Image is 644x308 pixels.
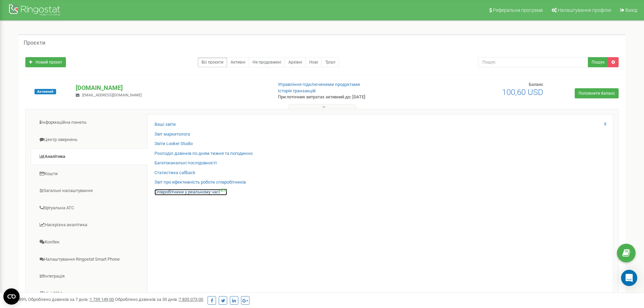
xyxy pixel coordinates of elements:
[154,141,193,147] a: Звіти Looker Studio
[575,88,619,98] a: Поповнити баланс
[220,189,227,192] sup: NEW
[306,57,322,67] a: Нові
[198,57,227,67] a: Всі проєкти
[154,189,227,195] a: Співробітники у реальному часіNEW
[278,88,316,93] a: Історія транзакцій
[31,148,148,165] a: Аналiтика
[179,297,203,302] u: 7 835 073,00
[278,82,360,87] a: Управління підключеними продуктами
[502,88,543,97] span: 100,60 USD
[249,57,285,67] a: Не продовжені
[31,166,148,182] a: Кошти
[558,7,611,13] span: Налаштування профілю
[227,57,249,67] a: Активні
[31,251,148,268] a: Налаштування Ringostat Smart Phone
[24,40,45,46] h5: Проєкти
[278,94,419,100] p: При поточних витратах активний до: [DATE]
[31,268,148,285] a: Інтеграція
[478,57,588,67] input: Пошук
[31,217,148,233] a: Наскрізна аналітика
[28,297,114,302] span: Оброблено дзвінків за 7 днів :
[154,170,195,176] a: Статистика callback
[493,7,543,13] span: Реферальна програма
[154,160,217,166] a: Багатоканальні послідовності
[154,179,246,186] a: Звіт про ефективність роботи співробітників
[34,89,56,94] span: Активний
[31,114,148,131] a: Інформаційна панель
[3,288,20,305] button: Open CMP widget
[31,234,148,251] a: Колбек
[90,297,114,302] u: 1 739 149,00
[154,131,190,138] a: Звіт маркетолога
[76,84,267,92] p: [DOMAIN_NAME]
[621,270,637,286] div: Open Intercom Messenger
[588,57,608,67] button: Пошук
[529,82,543,87] span: Баланс
[31,132,148,148] a: Центр звернень
[321,57,339,67] a: Тріал
[31,183,148,199] a: Загальні налаштування
[31,200,148,216] a: Віртуальна АТС
[31,285,148,302] a: Mini CRM
[115,297,203,302] span: Оброблено дзвінків за 30 днів :
[82,93,142,97] span: [EMAIL_ADDRESS][DOMAIN_NAME]
[154,121,176,128] a: Ваші звіти
[154,150,253,157] a: Розподіл дзвінків по дням тижня та погодинно
[604,121,606,127] a: X
[625,7,637,13] span: Вихід
[25,57,66,67] a: Новий проєкт
[285,57,306,67] a: Архівні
